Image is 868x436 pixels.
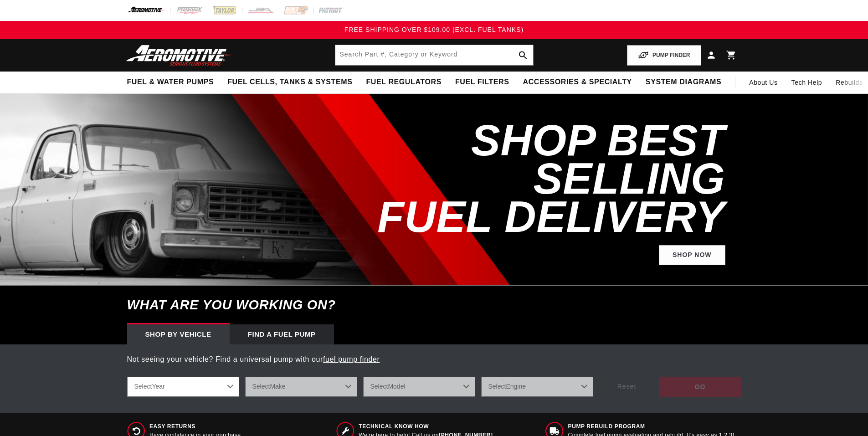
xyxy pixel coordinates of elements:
span: Tech Help [791,77,822,87]
select: Year [127,377,239,397]
span: About Us [749,79,777,86]
span: Technical Know How [359,423,493,431]
select: Make [245,377,357,397]
span: FREE SHIPPING OVER $109.00 (EXCL. FUEL TANKS) [344,26,524,33]
span: Fuel Cells, Tanks & Systems [227,77,352,87]
summary: Fuel & Water Pumps [120,72,221,93]
button: search button [513,45,533,65]
span: Pump Rebuild program [568,423,734,431]
summary: Fuel Regulators [359,72,448,93]
h2: SHOP BEST SELLING FUEL DELIVERY [336,121,725,236]
img: Aeromotive [123,45,237,66]
span: System Diagrams [646,77,721,87]
h6: What are you working on? [104,286,764,324]
a: About Us [742,72,784,93]
span: Accessories & Specialty [523,77,632,87]
summary: System Diagrams [639,72,728,93]
button: PUMP FINDER [627,45,701,66]
summary: Accessories & Specialty [516,72,639,93]
summary: Fuel Filters [448,72,516,93]
span: Easy Returns [149,423,243,431]
a: Shop Now [659,245,725,266]
span: Fuel Filters [455,77,509,87]
span: Rebuilds [836,77,863,87]
div: Shop by vehicle [127,324,230,344]
a: fuel pump finder [323,355,380,363]
span: Fuel & Water Pumps [127,77,214,87]
div: Find a Fuel Pump [230,324,334,344]
select: Model [363,377,475,397]
p: Not seeing your vehicle? Find a universal pump with our [127,354,741,365]
summary: Fuel Cells, Tanks & Systems [221,72,359,93]
summary: Tech Help [785,72,829,93]
select: Engine [481,377,593,397]
span: Fuel Regulators [366,77,441,87]
input: Search by Part Number, Category or Keyword [335,45,533,65]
